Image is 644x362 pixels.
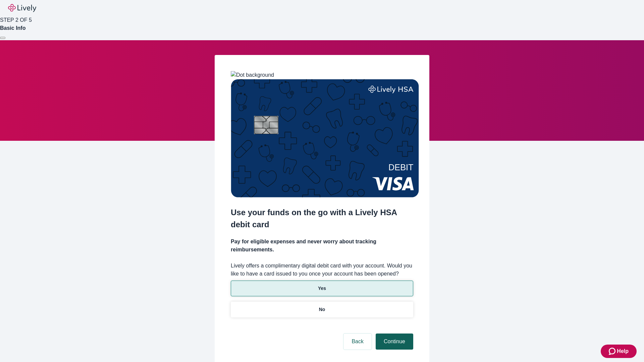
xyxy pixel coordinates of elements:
[601,345,637,358] button: Zendesk support iconHelp
[231,71,274,79] img: Dot background
[231,79,419,197] img: Debit card
[376,334,413,350] button: Continue
[609,347,617,355] svg: Zendesk support icon
[231,262,413,278] label: Lively offers a complimentary digital debit card with your account. Would you like to have a card...
[617,347,629,355] span: Help
[319,306,325,313] p: No
[318,285,326,292] p: Yes
[231,281,413,296] button: Yes
[231,206,413,231] h2: Use your funds on the go with a Lively HSA debit card
[231,238,413,254] h4: Pay for eligible expenses and never worry about tracking reimbursements.
[231,302,413,317] button: No
[343,334,372,350] button: Back
[8,4,36,12] img: Lively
